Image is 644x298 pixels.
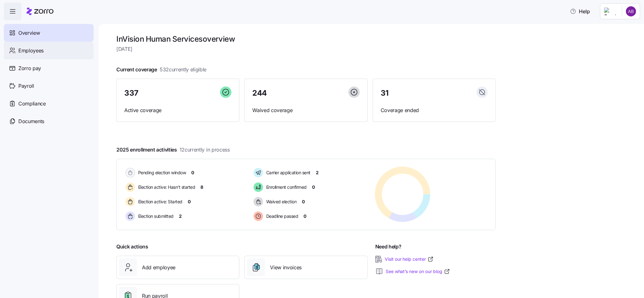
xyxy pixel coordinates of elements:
span: Quick actions [116,243,148,251]
span: 0 [188,199,191,205]
img: Employer logo [604,8,617,15]
span: 2025 enrollment activities [116,146,230,154]
span: Active coverage [124,106,231,114]
span: Election active: Hasn't started [136,184,195,190]
span: Compliance [18,100,46,108]
span: Election active: Started [136,199,182,205]
span: 31 [381,89,389,97]
span: Pending election window [136,170,186,176]
a: See what’s new on our blog [386,268,450,275]
span: Need help? [375,243,402,251]
span: Current coverage [116,66,206,74]
span: View invoices [270,264,302,271]
span: 0 [302,199,305,205]
span: Carrier application sent [264,170,310,176]
span: 0 [304,213,306,219]
span: 2 [316,170,319,176]
a: Payroll [4,77,94,95]
h1: InVision Human Services overview [116,34,496,44]
a: Documents [4,112,94,130]
span: Documents [18,117,44,125]
a: Compliance [4,95,94,112]
span: Deadline passed [264,213,298,219]
span: 532 currently eligible [160,66,206,74]
span: Add employee [142,264,175,271]
span: 12 currently in process [180,146,230,154]
span: Election submitted [136,213,174,219]
span: Payroll [18,82,34,90]
a: Zorro pay [4,59,94,77]
span: Help [570,8,590,15]
span: 0 [192,170,194,176]
span: 8 [201,184,204,190]
a: Overview [4,24,94,42]
span: Enrollment confirmed [264,184,307,190]
span: 244 [252,89,267,97]
a: Visit our help center [385,256,434,262]
span: Zorro pay [18,64,41,72]
span: 337 [124,89,138,97]
span: 2 [179,213,182,219]
button: Help [565,5,595,18]
span: Employees [18,47,44,55]
span: 0 [312,184,315,190]
span: Overview [18,29,40,37]
span: Coverage ended [381,106,488,114]
img: c6b7e62a50e9d1badab68c8c9b51d0dd [626,6,636,16]
span: Waived election [264,199,297,205]
span: [DATE] [116,45,496,53]
a: Employees [4,42,94,59]
span: Waived coverage [252,106,359,114]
